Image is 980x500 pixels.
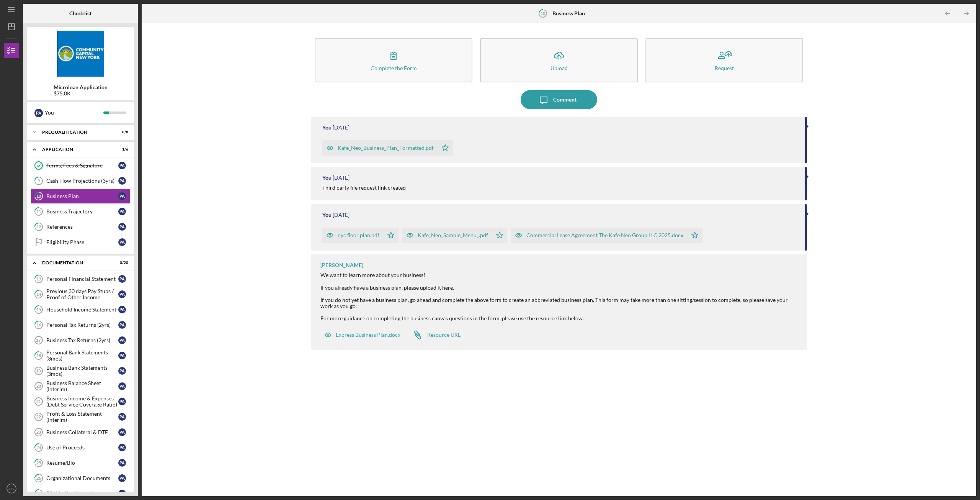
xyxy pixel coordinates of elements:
[333,212,350,218] time: 2025-09-08 04:14
[402,228,507,243] button: Kafe_Neo_Sample_Menu_.pdf
[322,212,332,218] div: You
[553,90,577,109] div: Comment
[31,204,130,219] a: 11Business TrajectoryPA
[36,194,41,199] tspan: 10
[46,365,118,377] div: Business Bank Statements (3mos)
[118,306,126,313] div: P A
[322,185,406,191] div: Third party file request link created
[427,332,461,338] div: Resource URL
[118,428,126,436] div: P A
[42,130,109,134] div: Prequalification
[118,444,126,451] div: P A
[36,225,41,230] tspan: 12
[338,232,379,238] div: nyc floor plan.pdf
[46,208,118,215] div: Business Trajectory
[46,193,118,199] div: Business Plan
[118,223,126,231] div: P A
[45,106,103,119] div: You
[36,323,41,328] tspan: 16
[36,209,41,214] tspan: 11
[46,475,118,481] div: Organizational Documents
[31,333,130,348] a: 17Business Tax Returns (2yrs)PA
[31,317,130,333] a: 16Personal Tax Returns (2yrs)PA
[118,238,126,246] div: P A
[118,352,126,359] div: P A
[118,459,126,467] div: P A
[36,369,41,373] tspan: 19
[31,158,130,173] a: Terms, Fees & SignaturePA
[31,455,130,470] a: 25Resume/BioPA
[36,415,41,419] tspan: 22
[31,470,130,486] a: 26Organizational DocumentsPA
[418,232,488,238] div: Kafe_Neo_Sample_Menu_.pdf
[46,444,118,451] div: Use of Proceeds
[118,382,126,390] div: P A
[36,384,41,389] tspan: 20
[42,261,109,265] div: Documentation
[31,425,130,440] a: 23Business Collateral & DTEPA
[118,321,126,329] div: P A
[118,336,126,344] div: P A
[118,413,126,421] div: P A
[31,379,130,394] a: 20Business Balance Sheet (Interim)PA
[31,440,130,455] a: 24Use of ProceedsPA
[118,474,126,482] div: P A
[36,399,41,404] tspan: 21
[46,322,118,328] div: Personal Tax Returns (2yrs)
[333,175,350,181] time: 2025-09-08 04:16
[31,173,130,189] a: 9Cash Flow Projections (3yrs)PA
[4,481,19,496] button: PA
[46,224,118,230] div: References
[552,10,585,16] b: Business Plan
[118,177,126,185] div: P A
[46,307,118,313] div: Household Income Statement
[540,11,545,16] tspan: 10
[69,10,91,16] b: Checklist
[114,261,128,265] div: 0 / 20
[645,38,803,82] button: Request
[54,84,108,90] b: Microloan Application
[408,327,461,343] a: Resource URL
[31,409,130,425] a: 22Profit & Loss Statement (Interim)PA
[36,430,41,434] tspan: 23
[46,460,118,466] div: Resume/Bio
[38,179,40,184] tspan: 9
[36,476,41,481] tspan: 26
[526,232,683,238] div: Commercial Lease Agreement The Kafe Neo Group LLC 2025.docx
[715,65,734,71] div: Request
[333,125,350,131] time: 2025-09-08 04:23
[31,302,130,317] a: 15Household Income StatementPA
[31,271,130,287] a: 13Personal Financial StatementPA
[480,38,638,82] button: Upload
[114,130,128,134] div: 8 / 8
[118,192,126,200] div: P A
[31,219,130,234] a: 12ReferencesPA
[46,411,118,423] div: Profit & Loss Statement (Interim)
[118,290,126,298] div: P A
[36,353,41,358] tspan: 18
[521,90,597,109] button: Comment
[31,394,130,409] a: 21Business Income & Expenses (Debt Service Coverage Ratio)PA
[322,175,332,181] div: You
[46,429,118,435] div: Business Collateral & DTE
[511,228,702,243] button: Commercial Lease Agreement The Kafe Neo Group LLC 2025.docx
[46,380,118,392] div: Business Balance Sheet (Interim)
[118,208,126,215] div: P A
[36,307,41,312] tspan: 15
[9,487,14,491] text: PA
[46,349,118,362] div: Personal Bank Statements (3mos)
[46,337,118,343] div: Business Tax Returns (2yrs)
[118,367,126,375] div: P A
[322,125,332,131] div: You
[31,348,130,363] a: 18Personal Bank Statements (3mos)PA
[118,162,126,169] div: P A
[31,287,130,302] a: 14Previous 30 days Pay Stubs / Proof of Other IncomePA
[320,272,799,290] div: We want to learn more about your business! If you already have a business plan, please upload it ...
[36,292,41,297] tspan: 14
[46,276,118,282] div: Personal Financial Statement
[320,315,799,321] div: For more guidance on completing the business canvas questions in the form, please use the resourc...
[46,395,118,408] div: Business Income & Expenses (Debt Service Coverage Ratio)
[36,338,41,343] tspan: 17
[36,445,41,450] tspan: 24
[315,38,472,82] button: Complete the Form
